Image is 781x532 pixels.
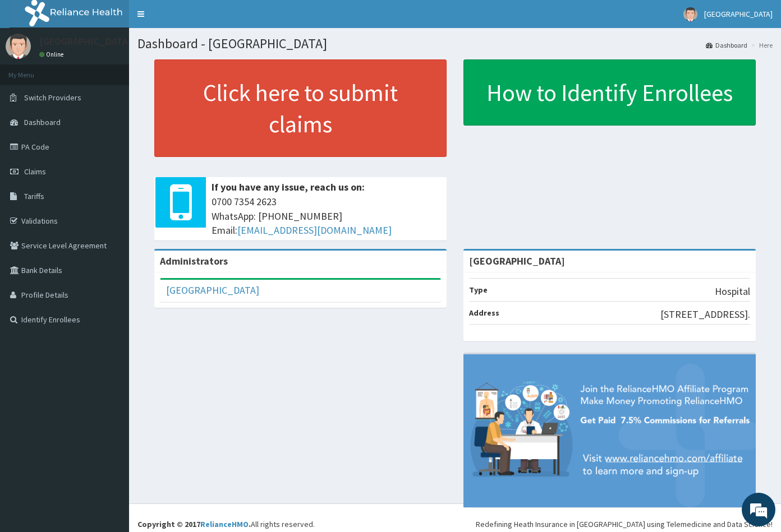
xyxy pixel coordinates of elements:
[237,224,392,237] a: [EMAIL_ADDRESS][DOMAIN_NAME]
[469,285,488,295] b: Type
[212,181,365,193] b: If you have any issue, reach us on:
[6,34,31,59] img: User Image
[24,191,44,201] span: Tariffs
[39,36,132,47] p: [GEOGRAPHIC_DATA]
[39,50,66,58] a: Online
[469,255,565,267] strong: [GEOGRAPHIC_DATA]
[715,284,750,299] p: Hospital
[166,284,259,297] a: [GEOGRAPHIC_DATA]
[154,59,447,157] a: Click here to submit claims
[469,308,499,318] b: Address
[463,354,756,507] img: provider-team-banner.png
[748,40,773,50] li: Here
[137,36,773,51] h1: Dashboard - [GEOGRAPHIC_DATA]
[476,519,773,530] div: Redefining Heath Insurance in [GEOGRAPHIC_DATA] using Telemedicine and Data Science!
[660,307,750,322] p: [STREET_ADDRESS].
[683,7,697,21] img: User Image
[24,117,61,127] span: Dashboard
[212,195,441,238] span: 0700 7354 2623 WhatsApp: [PHONE_NUMBER] Email:
[137,519,251,529] strong: Copyright © 2017 .
[24,92,81,103] span: Switch Providers
[704,9,773,19] span: [GEOGRAPHIC_DATA]
[24,166,46,177] span: Claims
[160,255,228,267] b: Administrators
[706,40,747,50] a: Dashboard
[200,519,249,529] a: RelianceHMO
[463,59,756,126] a: How to Identify Enrollees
